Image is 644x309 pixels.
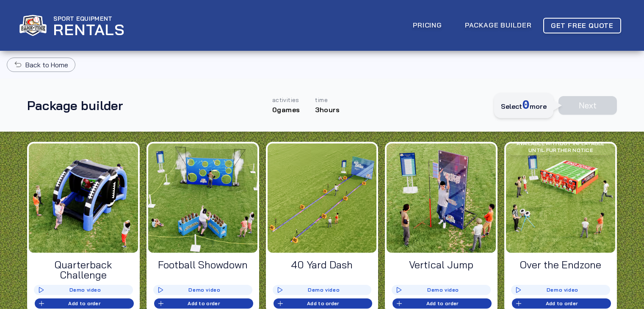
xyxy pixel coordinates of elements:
a: Get Free quote [543,18,621,33]
a: Home [19,13,125,38]
button: AVAILABLE WITHOUT INFLATABLE UNTIL FURTHER NOTICE Image of Over the Endzone Over the Endzone Add ... [511,285,610,295]
p: hours [315,105,340,115]
button: Next [558,96,617,115]
span: Add to order [515,300,604,307]
span: 0 [522,98,530,113]
h3: Time [315,96,327,105]
h4: Vertical Jump [393,259,489,270]
p: games [272,105,300,115]
button: Image of Quarterback Challenge Quarterback Challenge Add to order [34,285,133,295]
div: Sport Equipment [53,14,125,23]
img: Image of Over the Endzone [506,143,615,253]
h1: Package builder [27,98,123,113]
span: Add to order [158,300,246,307]
h4: Football Showdown [155,259,251,270]
button: Image of Quarterback Challenge Quarterback Challenge Demo video [35,298,134,309]
h4: 40 Yard Dash [274,259,370,270]
button: Image of 40 Yard Dash 40 Yard Dash Demo video [274,298,373,309]
button: AVAILABLE WITHOUT INFLATABLE UNTIL FURTHER NOTICE Image of Over the Endzone Over the Endzone Demo... [512,298,611,309]
span: Back to Home [25,60,68,70]
p: Select more [501,98,547,113]
span: Add to order [38,300,127,307]
span: 3 [315,105,319,114]
button: Image of Vertical Jump Vertical Jump Add to order [392,285,491,295]
img: Image of 40 Yard Dash [268,143,377,253]
img: Image of Football Showdown [148,143,257,253]
a: Pricing [405,15,450,36]
button: Image of 40 Yard Dash 40 Yard Dash Add to order [273,285,372,295]
button: Image of Vertical Jump Vertical Jump Demo video [392,298,492,309]
button: Image of Football Showdown Football Showdown Demo video [154,298,253,309]
h4: Quarterback Challenge [36,259,131,280]
button: Image of Football Showdown Football Showdown Add to order [153,285,252,295]
span: 0 [272,105,277,114]
img: GameTime logo [19,15,47,36]
a: Package Builder [457,15,540,36]
img: Image of Quarterback Challenge [29,143,138,253]
h4: Over the Endzone [513,259,608,270]
span: Add to order [277,300,366,307]
span: Add to order [396,300,485,307]
img: Image of Vertical Jump [387,143,496,253]
div: Rentals [53,21,125,38]
h3: Activities [272,96,299,105]
a: Back to Home [7,58,75,72]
